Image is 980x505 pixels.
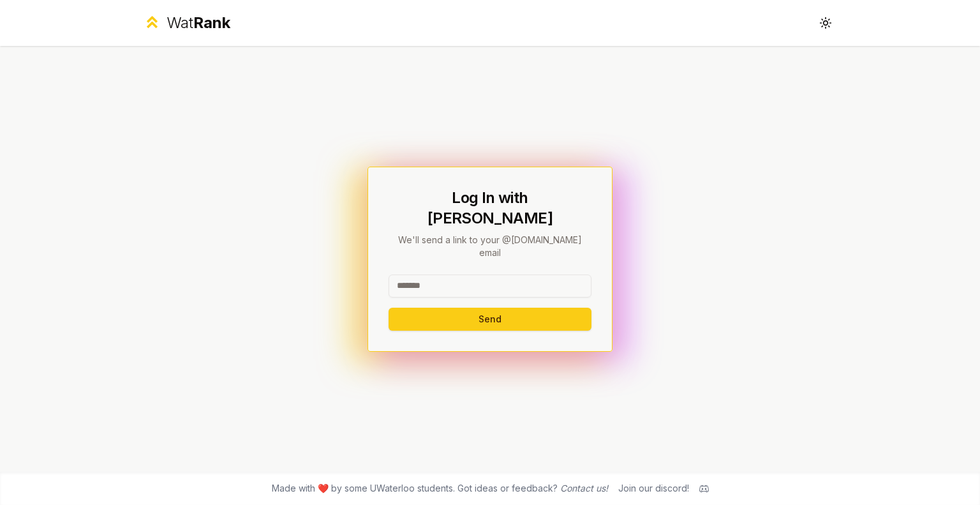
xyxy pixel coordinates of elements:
[389,188,591,229] h1: Log In with [PERSON_NAME]
[389,308,591,331] button: Send
[167,13,230,33] div: Wat
[193,13,230,32] span: Rank
[143,13,230,33] a: WatRank
[272,482,608,495] span: Made with ❤️ by some UWaterloo students. Got ideas or feedback?
[389,234,591,259] p: We'll send a link to your @[DOMAIN_NAME] email
[618,482,689,495] div: Join our discord!
[560,483,608,494] a: Contact us!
